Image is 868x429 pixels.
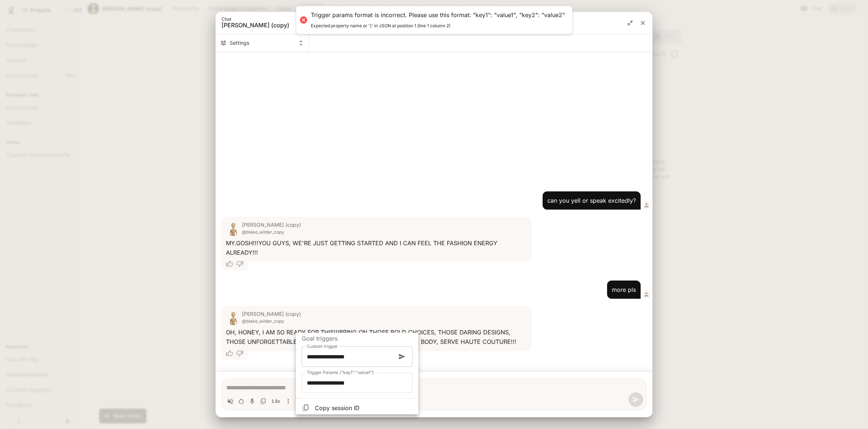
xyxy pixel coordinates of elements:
span: Expected property name or '}' in JSON at position 1 (line 1 column 2) [311,22,565,29]
p: Trigger params format is incorrect. Please use this format: "key1": "value1", "key2": "value2" [311,11,565,19]
p: Goal triggers [302,334,337,343]
label: Custom trigger [307,343,338,349]
label: Trigger Params ("key1":"value1") [307,369,374,376]
span: Copy session ID [315,404,413,412]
